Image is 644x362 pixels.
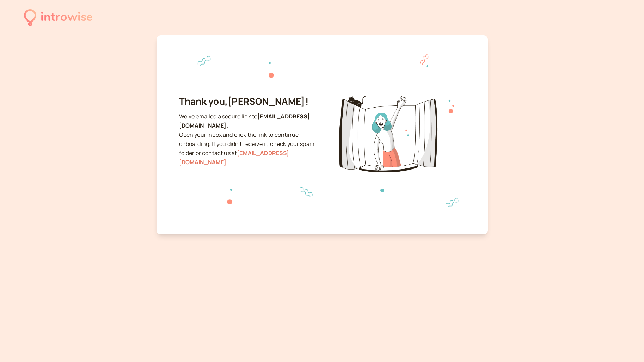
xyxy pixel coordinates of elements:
a: introwise [24,8,93,27]
b: [EMAIL_ADDRESS][DOMAIN_NAME] [179,112,310,129]
h2: Thank you, [PERSON_NAME] ! [179,96,319,106]
iframe: Chat Widget [609,328,644,362]
div: introwise [41,8,93,27]
a: [EMAIL_ADDRESS][DOMAIN_NAME] [179,149,289,166]
p: We’ve emailed a secure link to . Open your inbox and click the link to continue onboarding. If yo... [179,112,319,167]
